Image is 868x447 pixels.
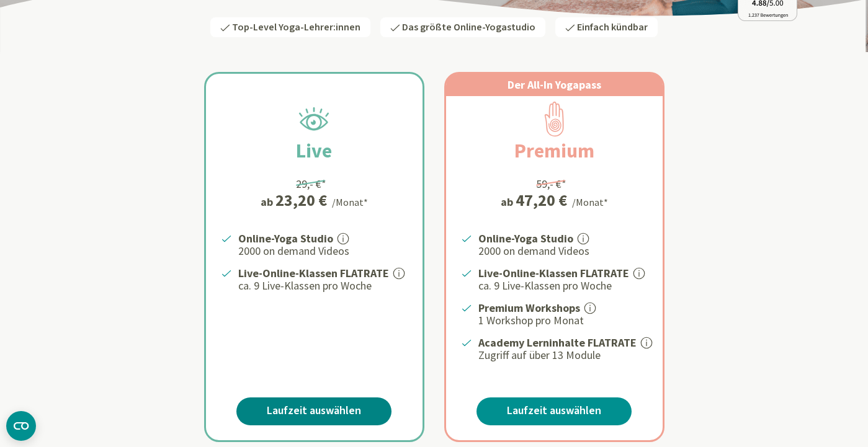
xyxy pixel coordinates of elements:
[485,136,624,166] h2: Premium
[236,397,391,425] a: Laufzeit auswählen
[516,192,567,208] div: 47,20 €
[6,411,36,441] button: CMP-Widget öffnen
[536,175,566,192] div: 59,- €*
[478,231,573,246] strong: Online-Yoga Studio
[238,244,408,259] p: 2000 on demand Videos
[266,136,362,166] h2: Live
[477,397,632,425] a: Laufzeit auswählen
[478,348,648,363] p: Zugriff auf über 13 Module
[296,175,326,192] div: 29,- €*
[478,278,648,293] p: ca. 9 Live-Klassen pro Woche
[478,313,648,328] p: 1 Workshop pro Monat
[261,193,275,210] span: ab
[478,244,648,259] p: 2000 on demand Videos
[238,278,408,293] p: ca. 9 Live-Klassen pro Woche
[577,20,648,34] span: Einfach kündbar
[232,20,360,34] span: Top-Level Yoga-Lehrer:innen
[478,301,580,315] strong: Premium Workshops
[275,192,327,208] div: 23,20 €
[478,266,629,280] strong: Live-Online-Klassen FLATRATE
[402,20,535,34] span: Das größte Online-Yogastudio
[478,335,637,350] strong: Academy Lerninhalte FLATRATE
[238,266,389,280] strong: Live-Online-Klassen FLATRATE
[572,195,608,210] div: /Monat*
[238,231,333,246] strong: Online-Yoga Studio
[508,77,601,92] span: Der All-In Yogapass
[332,195,368,210] div: /Monat*
[501,193,516,210] span: ab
